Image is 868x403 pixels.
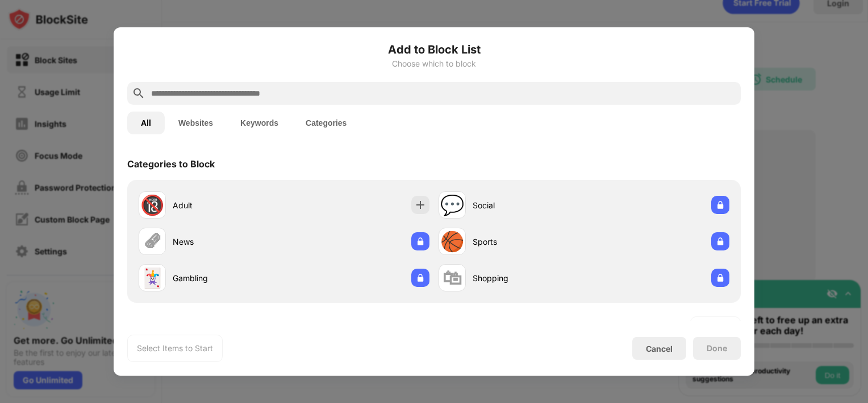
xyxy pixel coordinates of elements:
div: Cancel [646,344,673,353]
div: Sports [473,236,584,248]
div: Categories to Block [127,158,215,170]
button: Websites [165,112,227,134]
div: Select Items to Start [137,343,213,354]
button: All [127,112,165,134]
div: 🏀 [440,230,464,253]
div: News [173,236,284,248]
div: See more [700,320,731,331]
button: Categories [292,112,360,134]
div: 🗞 [143,230,162,253]
img: search.svg [132,87,145,100]
div: Choose which to block [127,59,741,68]
div: Done [707,344,727,353]
h6: Add to Block List [127,41,741,58]
div: 🔞 [140,194,164,217]
div: 🃏 [140,266,164,290]
div: Shopping [473,272,584,284]
div: Websites to Block [127,320,207,331]
div: Adult [173,199,284,211]
div: Social [473,199,584,211]
button: Keywords [227,112,292,134]
div: 🛍 [443,266,462,290]
div: 💬 [440,194,464,217]
div: Gambling [173,272,284,284]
